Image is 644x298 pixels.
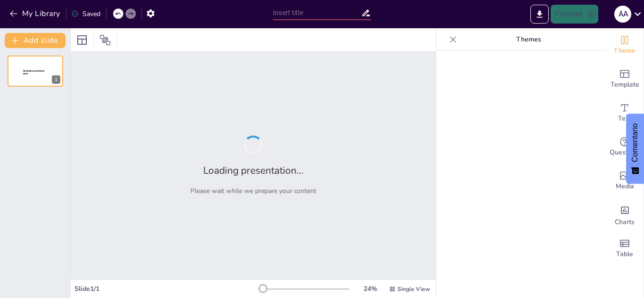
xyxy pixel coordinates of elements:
div: Add images, graphics, shapes or video [606,164,644,198]
button: Comentarios - Mostrar encuesta [626,114,644,184]
div: 24 % [359,284,381,293]
font: Comentario [631,123,639,162]
div: A a [614,6,631,23]
span: Questions [610,147,640,158]
button: Export to PowerPoint [530,5,549,24]
button: My Library [7,6,64,21]
span: Single View [397,285,430,293]
div: Get real-time input from your audience [606,130,644,164]
span: Table [616,249,633,259]
span: Media [616,181,634,192]
span: Text [618,113,631,124]
input: Insert title [273,6,361,20]
span: Position [99,34,111,46]
div: 1 [8,56,63,87]
p: Please wait while we prepare your content [190,186,316,195]
div: Layout [74,32,90,48]
div: Add ready made slides [606,62,644,96]
p: Themes [461,28,596,51]
button: A a [614,5,631,24]
div: Add a table [606,232,644,266]
div: Saved [71,9,100,18]
h2: Loading presentation... [203,164,304,177]
button: Present [551,5,598,24]
div: Add text boxes [606,96,644,130]
span: Charts [615,217,635,227]
div: 1 [52,75,60,84]
div: Slide 1 / 1 [74,284,259,293]
span: Theme [614,46,636,56]
span: Template [611,80,639,90]
span: Sendsteps presentation editor [23,70,45,75]
div: Add charts and graphs [606,198,644,232]
div: Change the overall theme [606,28,644,62]
button: Add slide [5,33,66,48]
